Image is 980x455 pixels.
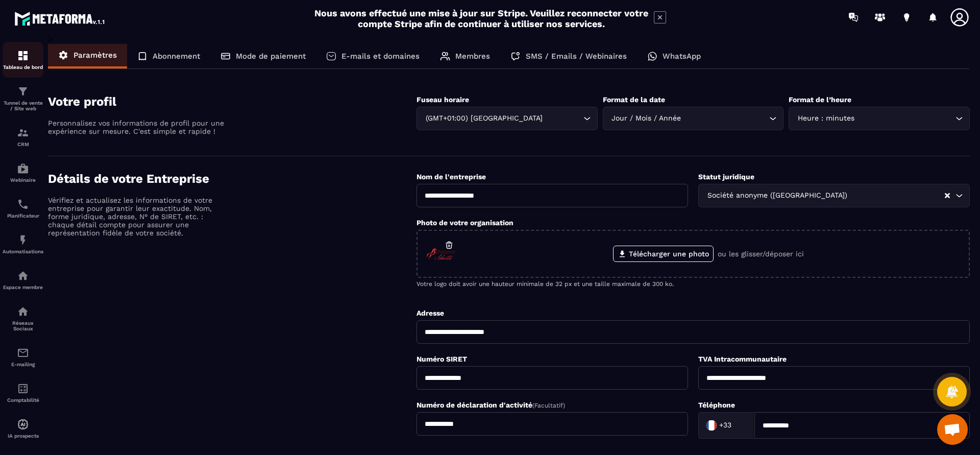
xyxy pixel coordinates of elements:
[945,192,950,200] button: Clear Selected
[416,219,513,227] label: Photo de votre organisation
[416,95,469,104] label: Fuseau horaire
[3,249,43,254] p: Automatisations
[17,85,29,98] img: formation
[3,190,43,226] a: schedulerschedulerPlanificateur
[17,234,29,246] img: automations
[14,9,106,28] img: logo
[526,52,627,61] p: SMS / Emails / Webinaires
[416,173,486,181] label: Nom de l'entreprise
[73,51,117,60] p: Paramètres
[17,127,29,139] img: formation
[603,107,784,130] div: Search for option
[3,141,43,147] p: CRM
[3,226,43,262] a: automationsautomationsAutomatisations
[718,250,804,258] p: ou les glisser/déposer ici
[416,401,565,409] label: Numéro de déclaration d'activité
[789,95,851,104] label: Format de l’heure
[698,173,754,181] label: Statut juridique
[416,309,444,317] label: Adresse
[698,355,787,363] label: TVA Intracommunautaire
[545,113,581,124] input: Search for option
[17,347,29,359] img: email
[849,190,944,201] input: Search for option
[3,284,43,290] p: Espace membre
[423,113,545,124] span: (GMT+01:00) [GEOGRAPHIC_DATA]
[3,362,43,367] p: E-mailing
[17,50,29,62] img: formation
[3,433,43,439] p: IA prospects
[17,382,29,395] img: accountant
[937,414,968,445] a: Ouvrir le chat
[719,420,731,430] span: +33
[3,78,43,119] a: formationformationTunnel de vente / Site web
[3,213,43,219] p: Planificateur
[3,262,43,298] a: automationsautomationsEspace membre
[455,52,490,61] p: Membres
[17,198,29,210] img: scheduler
[416,280,970,288] p: Votre logo doit avoir une hauteur minimale de 32 px et une taille maximale de 300 ko.
[3,100,43,111] p: Tunnel de vente / Site web
[3,397,43,403] p: Comptabilité
[698,401,735,409] label: Téléphone
[341,52,420,61] p: E-mails et domaines
[3,155,43,190] a: automationsautomationsWebinaire
[3,298,43,339] a: social-networksocial-networkRéseaux Sociaux
[698,412,754,439] div: Search for option
[663,52,701,61] p: WhatsApp
[17,270,29,282] img: automations
[701,415,722,436] img: Country Flag
[3,177,43,183] p: Webinaire
[17,418,29,430] img: automations
[609,113,683,124] span: Jour / Mois / Année
[3,375,43,411] a: accountantaccountantComptabilité
[48,94,416,109] h4: Votre profil
[17,162,29,175] img: automations
[856,113,953,124] input: Search for option
[17,305,29,318] img: social-network
[603,95,665,104] label: Format de la date
[705,190,849,201] span: Société anonyme ([GEOGRAPHIC_DATA])
[48,172,416,186] h4: Détails de votre Entreprise
[795,113,856,124] span: Heure : minutes
[48,119,227,135] p: Personnalisez vos informations de profil pour une expérience sur mesure. C'est simple et rapide !
[3,64,43,70] p: Tableau de bord
[532,402,565,409] span: (Facultatif)
[733,418,744,433] input: Search for option
[3,42,43,78] a: formationformationTableau de bord
[236,52,306,61] p: Mode de paiement
[613,246,714,262] label: Télécharger une photo
[416,355,467,363] label: Numéro SIRET
[3,339,43,375] a: emailemailE-mailing
[48,196,227,237] p: Vérifiez et actualisez les informations de votre entreprise pour garantir leur exactitude. Nom, f...
[153,52,200,61] p: Abonnement
[3,119,43,155] a: formationformationCRM
[3,320,43,331] p: Réseaux Sociaux
[416,107,598,130] div: Search for option
[698,184,970,207] div: Search for option
[683,113,767,124] input: Search for option
[314,8,649,29] h2: Nous avons effectué une mise à jour sur Stripe. Veuillez reconnecter votre compte Stripe afin de ...
[789,107,970,130] div: Search for option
